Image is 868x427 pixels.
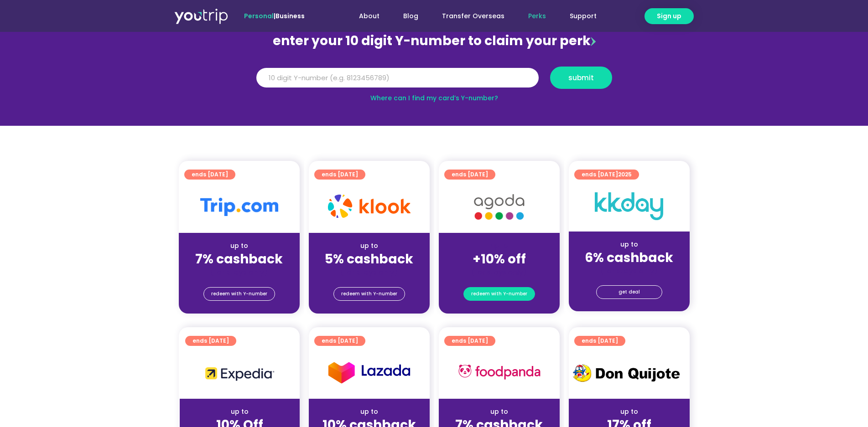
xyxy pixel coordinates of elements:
span: ends [DATE] [582,170,632,180]
span: ends [DATE] [452,336,488,346]
a: Support [558,8,608,25]
strong: +10% off [473,250,526,268]
span: up to [491,241,508,250]
a: ends [DATE] [574,336,625,346]
a: Sign up [645,8,694,24]
input: 10 digit Y-number (e.g. 8123456789) [256,68,539,88]
div: (for stays only) [316,268,422,277]
a: redeem with Y-number [203,287,275,301]
div: up to [187,407,292,417]
strong: 7% cashback [195,250,283,268]
a: ends [DATE]2025 [574,170,639,180]
div: up to [576,240,682,249]
span: Sign up [657,11,681,21]
a: Where can I find my card’s Y-number? [370,93,498,103]
strong: 5% cashback [325,250,413,268]
span: submit [568,74,594,81]
div: enter your 10 digit Y-number to claim your perk [252,29,617,53]
div: up to [186,241,292,251]
a: ends [DATE] [444,170,495,180]
a: redeem with Y-number [333,287,405,301]
span: ends [DATE] [322,170,358,180]
a: ends [DATE] [444,336,495,346]
span: Personal [244,11,274,21]
span: redeem with Y-number [211,288,267,300]
a: ends [DATE] [314,170,365,180]
span: | [244,11,305,21]
a: ends [DATE] [314,336,365,346]
div: up to [576,407,682,417]
form: Y Number [256,67,612,96]
a: About [347,8,391,25]
div: up to [316,241,422,251]
a: ends [DATE] [184,170,235,180]
button: submit [550,67,612,89]
a: Perks [516,8,558,25]
span: ends [DATE] [452,170,488,180]
span: ends [DATE] [322,336,358,346]
a: redeem with Y-number [463,287,535,301]
span: redeem with Y-number [471,288,527,300]
a: Transfer Overseas [430,8,516,25]
strong: 6% cashback [585,249,673,267]
div: up to [446,407,552,417]
span: 2025 [618,170,632,178]
a: Business [275,11,305,21]
a: Blog [391,8,430,25]
div: (for stays only) [446,268,552,277]
div: up to [316,407,422,417]
nav: Menu [329,8,608,25]
span: get deal [619,286,640,298]
a: ends [DATE] [185,336,236,346]
span: ends [DATE] [582,336,618,346]
span: ends [DATE] [192,170,228,180]
div: (for stays only) [576,266,682,276]
span: redeem with Y-number [341,288,397,300]
span: ends [DATE] [192,336,229,346]
div: (for stays only) [186,268,292,277]
a: get deal [596,285,662,299]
